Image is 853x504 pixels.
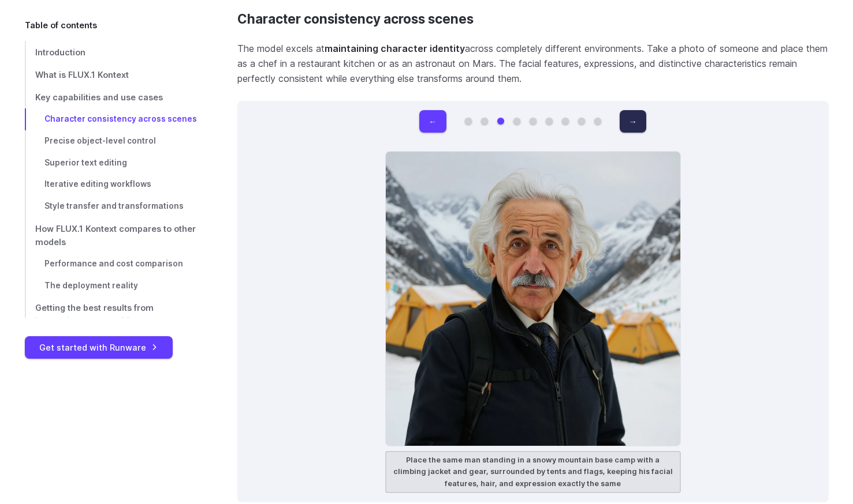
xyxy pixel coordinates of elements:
a: Iterative editing workflows [25,174,200,195]
a: Precise object-level control [25,130,200,152]
a: Get started with Runware [25,336,173,359]
a: Superior text editing [25,152,200,174]
button: Go to 9 of 9 [594,118,601,125]
span: Character consistency across scenes [44,114,197,123]
span: Superior text editing [44,158,127,167]
a: How FLUX.1 Kontext compares to other models [25,217,200,253]
p: The model excels at across completely different environments. Take a photo of someone and place t... [237,42,829,86]
a: What is FLUX.1 Kontext [25,63,200,86]
strong: maintaining character identity [325,43,465,54]
button: Go to 2 of 9 [481,118,488,125]
button: Go to 7 of 9 [562,118,569,125]
span: Getting the best results from instruction-based editing [35,303,154,326]
button: ← [419,110,446,133]
a: Key capabilities and use cases [25,86,200,108]
a: Style transfer and transformations [25,195,200,217]
figcaption: Place the same man standing in a snowy mountain base camp with a climbing jacket and gear, surrou... [385,451,681,493]
span: How FLUX.1 Kontext compares to other models [35,224,196,247]
span: Style transfer and transformations [44,201,184,210]
span: Table of contents [25,18,97,32]
button: Go to 1 of 9 [465,118,472,125]
span: Precise object-level control [44,136,156,145]
button: Go to 3 of 9 [497,118,504,125]
a: Performance and cost comparison [25,253,200,275]
button: Go to 5 of 9 [530,118,537,125]
span: The deployment reality [44,281,138,290]
span: Introduction [35,47,85,57]
span: What is FLUX.1 Kontext [35,70,129,80]
button: Go to 8 of 9 [578,118,585,125]
button: → [620,110,646,133]
span: Performance and cost comparison [44,259,183,268]
a: The deployment reality [25,275,200,297]
span: Key capabilities and use cases [35,92,163,102]
img: Elderly man with a mustache standing outdoors in a snowy mountain camp, wearing a black jacket an... [385,151,681,446]
a: Character consistency across scenes [237,12,474,27]
a: Getting the best results from instruction-based editing [25,297,200,333]
a: Introduction [25,41,200,63]
span: Iterative editing workflows [44,179,151,189]
button: Go to 4 of 9 [513,118,520,125]
a: Character consistency across scenes [25,108,200,130]
button: Go to 6 of 9 [546,118,553,125]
